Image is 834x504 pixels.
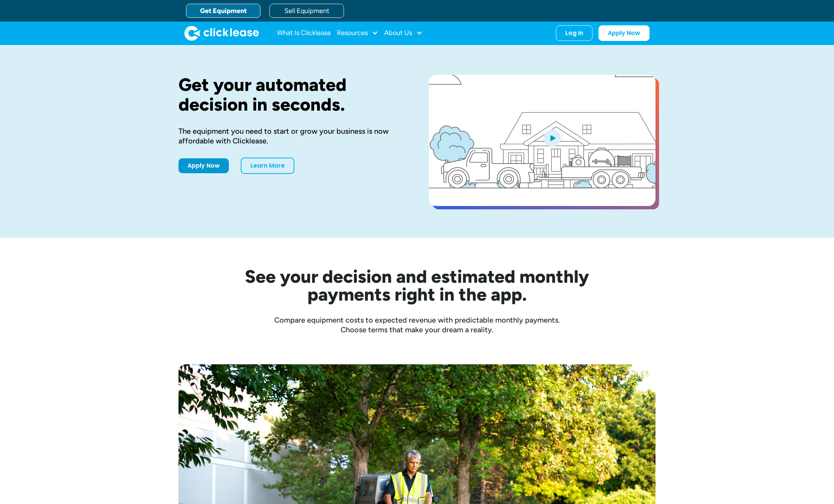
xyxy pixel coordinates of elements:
a: Apply Now [598,25,650,41]
a: Sell Equipment [269,4,344,18]
a: What Is Clicklease [277,26,331,41]
img: Clicklease logo [184,26,259,41]
div: The equipment you need to start or grow your business is now affordable with Clicklease. [179,126,405,146]
img: Blue play button logo on a light blue circular background [542,127,562,148]
h2: See your decision and estimated monthly payments right in the app. [208,267,626,303]
a: open lightbox [429,75,655,206]
a: home [184,26,259,41]
a: Learn More [241,158,294,174]
h1: Get your automated decision in seconds. [179,75,405,114]
div: Compare equipment costs to expected revenue with predictable monthly payments. Choose terms that ... [179,315,655,335]
div: Log In [565,29,583,37]
a: Get Equipment [186,4,260,18]
div: Resources [337,26,378,41]
a: Apply Now [179,158,229,173]
div: About Us [384,26,423,41]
